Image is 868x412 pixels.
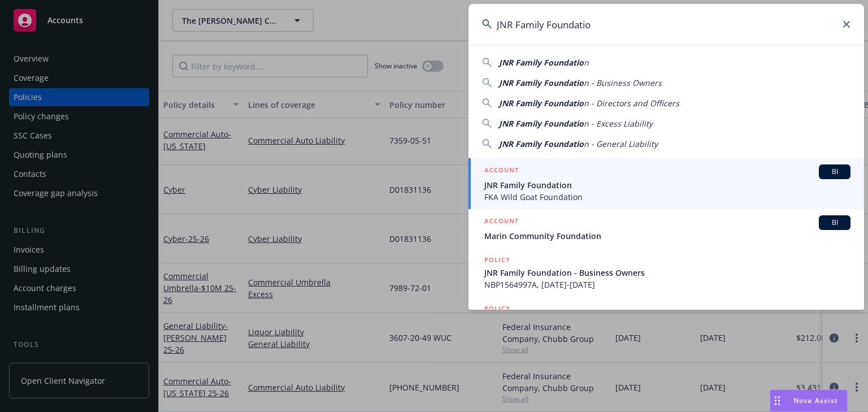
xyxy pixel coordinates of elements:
span: FKA Wild Goat Foundation [484,191,850,203]
span: BI [823,218,846,228]
input: Search... [468,4,864,45]
span: JNR Family Foundatio [499,118,584,129]
span: BI [823,167,846,177]
span: n - General Liability [584,138,658,149]
a: ACCOUNTBIJNR Family FoundationFKA Wild Goat Foundation [468,158,864,209]
h5: ACCOUNT [484,164,519,178]
span: NBP1564997A, [DATE]-[DATE] [484,279,850,290]
a: ACCOUNTBIMarin Community Foundation [468,209,864,248]
span: Nova Assist [793,396,838,405]
span: JNR Family Foundation [484,179,850,191]
span: JNR Family Foundation - Business Owners [484,267,850,279]
div: Drag to move [770,390,784,411]
span: JNR Family Foundatio [499,77,584,88]
span: n - Excess Liability [584,118,653,129]
span: Marin Community Foundation [484,230,850,242]
h5: POLICY [484,254,510,266]
button: Nova Assist [770,389,848,412]
span: n - Directors and Officers [584,98,679,109]
span: JNR Family Foundatio [499,138,584,149]
h5: ACCOUNT [484,215,519,229]
span: JNR Family Foundatio [499,98,584,109]
span: JNR Family Foundatio [499,57,584,68]
span: n - Business Owners [584,77,662,88]
a: POLICYJNR Family Foundation - Business OwnersNBP1564997A, [DATE]-[DATE] [468,248,864,297]
h5: POLICY [484,303,510,314]
span: n [584,57,589,68]
a: POLICY [468,297,864,345]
